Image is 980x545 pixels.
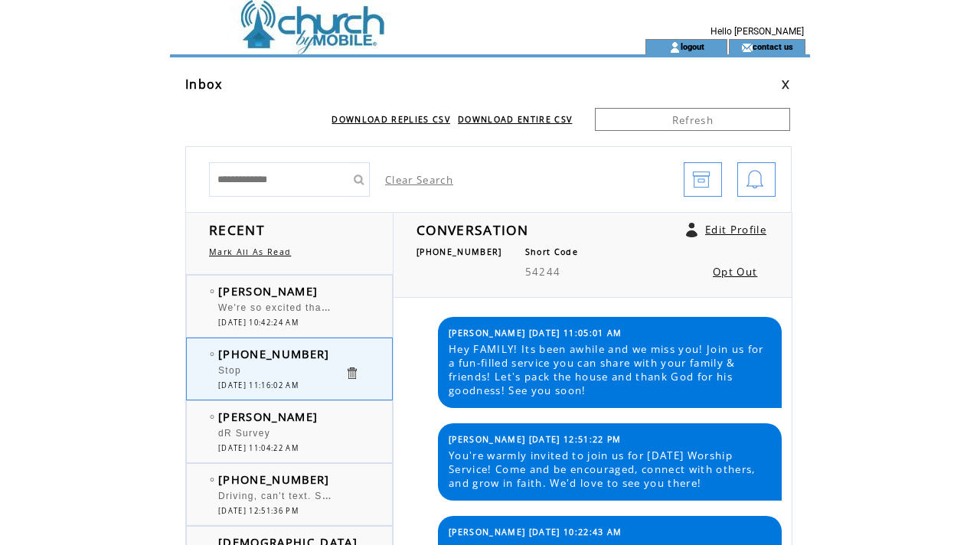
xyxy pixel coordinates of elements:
span: Inbox [185,76,223,93]
a: Edit Profile [705,223,766,237]
a: Mark All As Read [209,246,291,257]
img: bulletEmpty.png [210,352,214,356]
a: DOWNLOAD REPLIES CSV [332,114,450,125]
img: contact_us_icon.gif [741,41,753,54]
a: Refresh [595,108,790,131]
img: archive.png [692,163,710,197]
a: DOWNLOAD ENTIRE CSV [458,114,572,125]
a: Opt Out [713,265,757,279]
img: bell.png [746,163,764,197]
span: [DATE] 12:51:36 PM [218,506,299,516]
a: logout [681,41,704,51]
span: [PERSON_NAME] [218,283,318,299]
span: [PERSON_NAME] [218,409,318,424]
span: [PHONE_NUMBER] [218,472,330,487]
a: Click to edit user profile [686,223,697,237]
span: You're warmly invited to join us for [DATE] Worship Service! Come and be encouraged, connect with... [449,449,770,490]
img: bulletEmpty.png [210,415,214,419]
span: Hello [PERSON_NAME] [710,26,804,37]
input: Submit [347,162,370,197]
span: Short Code [525,246,578,257]
img: bulletEmpty.png [210,289,214,293]
span: [DATE] 11:16:02 AM [218,380,299,390]
span: [PHONE_NUMBER] [416,246,502,257]
span: Driving, can't text. Sent from MY ROGUE [218,487,426,502]
span: [PHONE_NUMBER] [218,346,330,361]
a: Clear Search [385,173,453,187]
a: contact us [753,41,793,51]
span: Hey FAMILY! Its been awhile and we miss you! Join us for a fun-filled service you can share with ... [449,342,770,397]
a: Click to delete these messgaes [345,366,359,380]
span: CONVERSATION [416,220,528,239]
img: account_icon.gif [669,41,681,54]
span: [DATE] 11:04:22 AM [218,443,299,453]
span: [PERSON_NAME] [DATE] 10:22:43 AM [449,527,622,537]
span: 54244 [525,265,561,279]
span: RECENT [209,220,265,239]
span: [DATE] 10:42:24 AM [218,318,299,328]
span: [PERSON_NAME] [DATE] 11:05:01 AM [449,328,622,338]
img: bulletEmpty.png [210,478,214,481]
span: [PERSON_NAME] [DATE] 12:51:22 PM [449,434,622,445]
span: dR Survey [218,428,270,439]
span: Stop [218,365,241,376]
